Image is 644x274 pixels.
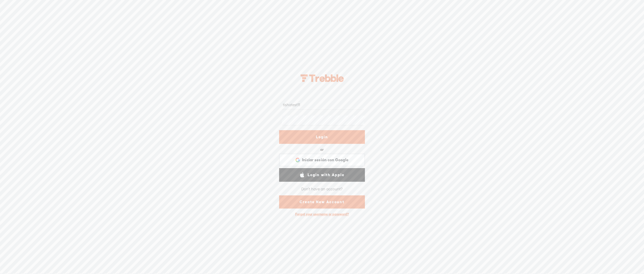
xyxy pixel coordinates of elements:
[279,195,365,209] a: Create New Account
[279,168,365,182] a: Login with Apple
[320,146,324,154] div: or
[293,210,351,219] div: Forgot your username or password?
[302,157,348,163] span: Iniciar sesión con Google
[279,154,365,166] div: Iniciar sesión con Google
[279,130,365,144] a: Login
[301,184,343,194] div: Don't have an account?
[282,100,364,110] input: Username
